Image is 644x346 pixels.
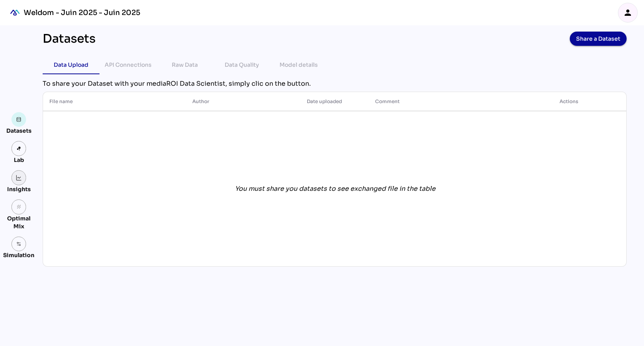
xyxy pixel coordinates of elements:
img: data.svg [16,117,22,122]
div: Raw Data [172,60,198,70]
img: settings.svg [16,241,22,247]
div: Datasets [6,127,32,135]
i: grain [16,204,22,210]
th: File name [43,92,186,111]
span: Share a Dataset [576,33,620,44]
div: Model details [280,60,318,70]
img: lab.svg [16,146,22,151]
div: Datasets [43,32,96,46]
div: You must share you datasets to see exchanged file in the table [235,184,436,194]
th: Comment [369,92,512,111]
th: Date uploaded [300,92,369,111]
div: Weldom - Juin 2025 - Juin 2025 [24,8,140,17]
div: mediaROI [6,4,24,21]
th: Actions [512,92,626,111]
th: Author [186,92,300,111]
div: Lab [10,156,28,164]
div: Insights [7,185,31,193]
img: graph.svg [16,175,22,181]
div: Optimal Mix [3,214,34,230]
div: Data Quality [225,60,259,70]
button: Share a Dataset [570,32,627,46]
div: Simulation [3,251,34,259]
div: To share your Dataset with your mediaROI Data Scientist, simply clic on the button. [43,79,627,88]
i: person [623,8,633,17]
div: API Connections [105,60,152,70]
div: Data Upload [54,60,88,70]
